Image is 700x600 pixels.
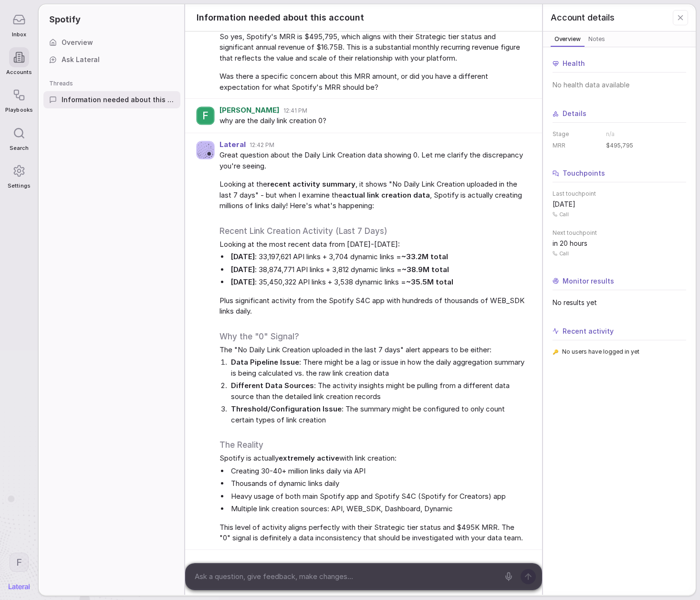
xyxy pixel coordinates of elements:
[551,11,615,24] span: Account details
[562,348,640,356] span: No users have logged in yet
[229,277,526,288] li: : 35,450,322 API links + 3,538 dynamic links =
[219,116,526,126] span: why are the daily link creation 0?
[5,42,32,80] a: Accounts
[5,107,32,113] span: Playbooks
[559,211,569,218] span: Call
[219,345,526,356] span: The "No Daily Link Creation uploaded in the last 7 days" alert appears to be either:
[606,142,633,149] span: $495,795
[231,265,255,274] strong: [DATE]
[12,32,26,38] span: Inbox
[43,34,180,51] a: Overview
[219,453,526,464] span: Spotify is actually with link creation:
[5,80,32,118] a: Playbooks
[563,59,585,68] span: Health
[5,5,32,42] a: Inbox
[62,55,100,64] span: Ask Lateral
[43,91,180,108] a: Information needed about this account
[229,404,526,425] li: : The summary might be configured to only count certain types of link creation
[219,522,526,544] span: This level of activity aligns perfectly with their Strategic tier status and $495K MRR. The "0" s...
[62,95,175,105] span: Information needed about this account
[229,380,526,402] li: : The activity insights might be pulling from a different data source than the detailed link crea...
[219,32,526,64] span: So yes, Spotify's MRR is $495,795, which aligns with their Strategic tier status and significant ...
[559,250,569,257] span: Call
[219,150,526,171] span: Great question about the Daily Link Creation data showing 0. Let me clarify the discrepancy you'r...
[231,381,314,390] strong: Different Data Sources
[202,110,209,122] span: F
[229,264,526,275] li: : 38,874,771 API links + 3,812 dynamic links =
[16,556,22,568] span: F
[563,326,614,336] span: Recent activity
[6,69,32,75] span: Accounts
[8,183,30,189] span: Settings
[43,51,180,68] a: Ask Lateral
[343,190,430,200] strong: actual link creation data
[401,252,448,261] strong: ~33.2M total
[267,179,355,189] strong: recent activity summary
[9,584,30,589] img: Lateral
[553,348,558,356] span: 🔑
[5,156,32,194] a: Settings
[229,252,526,263] li: : 33,197,621 API links + 3,704 dynamic links =
[219,439,526,451] h2: The Reality
[553,239,587,248] span: in 20 hours
[197,141,214,159] img: Agent avatar
[553,142,600,149] dt: MRR
[219,225,526,237] h2: Recent Link Creation Activity (Last 7 Days)
[279,453,339,463] strong: extremely active
[406,277,453,286] strong: ~35.5M total
[10,145,29,151] span: Search
[553,130,600,138] dt: Stage
[283,107,307,115] span: 12:41 PM
[49,13,81,26] span: Spotify
[219,179,526,211] span: Looking at the , it shows "No Daily Link Creation uploaded in the last 7 days" - but when I exami...
[402,265,449,274] strong: ~38.9M total
[62,38,93,47] span: Overview
[229,357,526,379] li: : There might be a lag or issue in how the daily aggregation summary is being calculated vs. the ...
[197,11,364,24] span: Information needed about this account
[219,106,280,115] span: [PERSON_NAME]
[250,141,274,149] span: 12:42 PM
[563,168,605,178] span: Touchpoints
[553,34,583,44] span: Overview
[553,298,686,307] span: No results yet
[231,358,299,367] strong: Data Pipeline Issue
[219,239,526,250] span: Looking at the most recent data from [DATE]-[DATE]:
[586,34,607,44] span: Notes
[219,141,246,149] span: Lateral
[231,252,255,261] strong: [DATE]
[229,466,526,477] li: Creating 30-40+ million links daily via API
[229,478,526,489] li: Thousands of dynamic links daily
[553,190,686,198] span: Last touchpoint
[606,130,615,138] span: n/a
[553,200,575,209] span: [DATE]
[219,295,526,317] span: Plus significant activity from the Spotify S4C app with hundreds of thousands of WEB_SDK links da...
[553,80,686,90] span: No health data available
[553,229,686,237] span: Next touchpoint
[229,504,526,515] li: Multiple link creation sources: API, WEB_SDK, Dashboard, Dynamic
[563,276,614,286] span: Monitor results
[231,277,255,286] strong: [DATE]
[231,404,342,413] strong: Threshold/Configuration Issue
[219,330,526,343] h2: Why the "0" Signal?
[563,109,586,118] span: Details
[229,491,526,502] li: Heavy usage of both main Spotify app and Spotify S4C (Spotify for Creators) app
[49,80,73,87] span: Threads
[219,71,526,93] span: Was there a specific concern about this MRR amount, or did you have a different expectation for w...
